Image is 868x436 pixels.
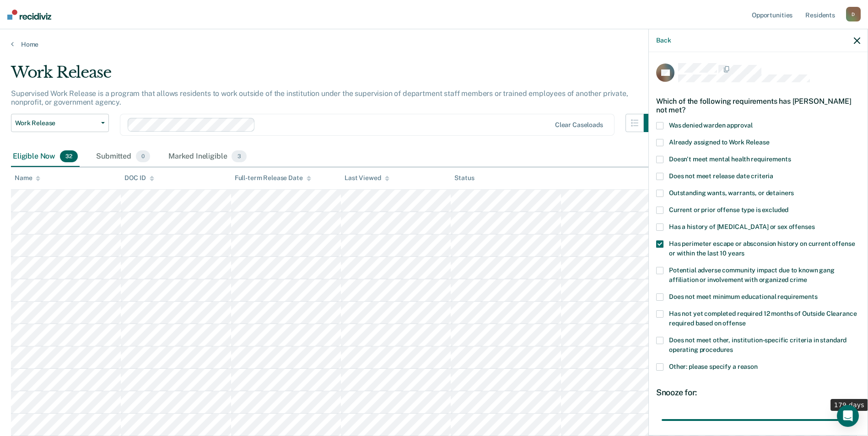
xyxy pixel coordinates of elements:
[11,147,80,167] div: Eligible Now
[235,174,311,182] div: Full-term Release Date
[124,174,154,182] div: DOC ID
[11,40,857,48] a: Home
[669,122,752,129] span: Was denied warden approval
[167,147,248,167] div: Marked Ineligible
[15,119,97,127] span: Work Release
[656,90,860,122] div: Which of the following requirements has [PERSON_NAME] not met?
[669,206,788,213] span: Current or prior offense type is excluded
[11,89,628,106] p: Supervised Work Release is a program that allows residents to work outside of the institution und...
[669,266,835,283] span: Potential adverse community impact due to known gang affiliation or involvement with organized crime
[345,174,389,182] div: Last Viewed
[94,147,152,167] div: Submitted
[669,138,770,146] span: Already assigned to Work Release
[830,399,868,411] div: 179 days
[454,174,474,182] div: Status
[669,172,773,180] span: Does not meet release date criteria
[11,63,662,89] div: Work Release
[669,363,758,370] span: Other: please specify a reason
[136,150,150,162] span: 0
[669,336,846,353] span: Does not meet other, institution-specific criteria in standard operating procedures
[60,150,78,162] span: 32
[837,405,859,427] div: Open Intercom Messenger
[232,150,246,162] span: 3
[669,155,791,163] span: Doesn't meet mental health requirements
[669,189,794,197] span: Outstanding wants, warrants, or detainers
[669,223,814,230] span: Has a history of [MEDICAL_DATA] or sex offenses
[7,10,51,20] img: Recidiviz
[669,293,818,300] span: Does not meet minimum educational requirements
[656,388,860,398] div: Snooze for:
[555,121,603,129] div: Clear caseloads
[846,7,861,21] div: D
[669,310,857,327] span: Has not yet completed required 12 months of Outside Clearance required based on offense
[656,37,671,44] button: Back
[15,174,40,182] div: Name
[669,240,855,257] span: Has perimeter escape or absconsion history on current offense or within the last 10 years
